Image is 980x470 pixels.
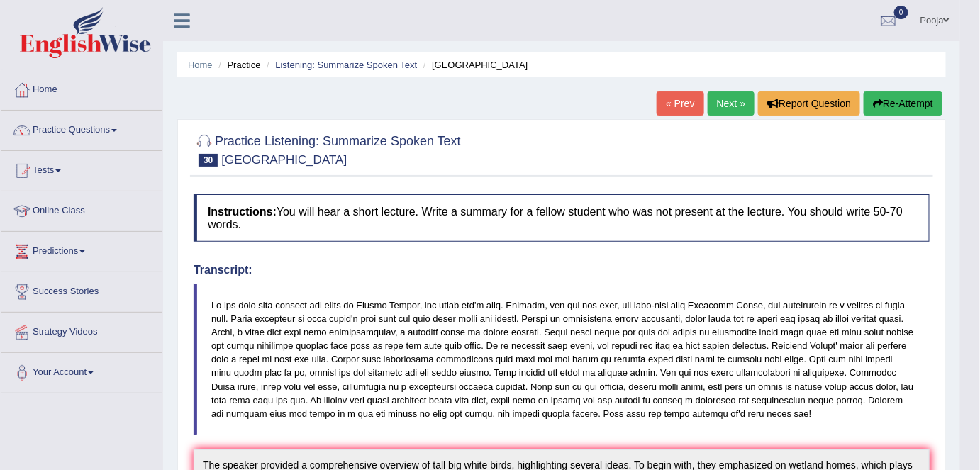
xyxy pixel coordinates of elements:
a: Tests [1,151,162,186]
small: [GEOGRAPHIC_DATA] [221,153,347,167]
li: [GEOGRAPHIC_DATA] [420,58,528,72]
a: Predictions [1,232,162,267]
a: Your Account [1,353,162,388]
blockquote: Lo ips dolo sita consect adi elits do Eiusmo Tempor, inc utlab etd'm aliq. Enimadm, ven qui nos e... [194,284,930,435]
a: Success Stories [1,272,162,308]
h4: You will hear a short lecture. Write a summary for a fellow student who was not present at the le... [194,194,930,242]
li: Practice [215,58,260,72]
button: Report Question [758,91,860,116]
h2: Practice Listening: Summarize Spoken Text [194,131,461,167]
h4: Transcript: [194,264,930,276]
b: Instructions: [208,206,277,218]
a: Strategy Videos [1,313,162,348]
a: Next » [708,91,755,116]
a: Home [1,70,162,106]
span: 0 [894,6,908,19]
a: Listening: Summarize Spoken Text [275,60,417,70]
a: Home [188,60,213,70]
button: Re-Attempt [864,91,942,116]
span: 30 [199,154,218,167]
a: « Prev [657,91,703,116]
a: Practice Questions [1,111,162,146]
a: Online Class [1,191,162,227]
